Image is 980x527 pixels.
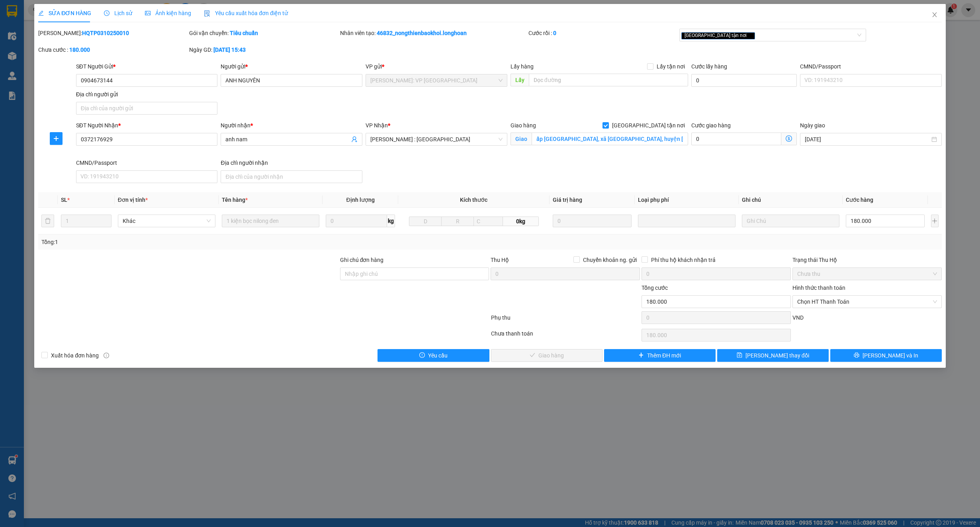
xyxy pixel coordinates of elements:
input: Giao tận nơi [532,133,689,145]
b: 180.000 [69,47,90,53]
input: Cước giao hàng [691,133,781,145]
span: info-circle [104,353,109,358]
span: printer [854,352,859,359]
th: Ghi chú [739,192,843,208]
input: 0 [553,215,632,227]
span: Lịch sử [104,10,132,16]
label: Cước lấy hàng [691,63,727,70]
div: Gói vận chuyển: [189,29,338,37]
span: Cước hàng [846,197,873,203]
button: plusThêm ĐH mới [604,349,716,362]
span: Tên hàng [222,197,248,203]
button: printer[PERSON_NAME] và In [830,349,942,362]
div: Trạng thái Thu Hộ [792,256,942,264]
span: close [931,12,938,18]
b: Tiêu chuẩn [230,30,258,36]
span: Thu Hộ [491,257,509,263]
div: Địa chỉ người nhận [221,158,362,167]
span: Tổng cước [642,285,668,291]
button: plus [50,132,63,145]
span: [PERSON_NAME] và In [863,351,918,360]
input: Dọc đường [529,74,689,86]
span: Yêu cầu xuất hóa đơn điện tử [204,10,288,16]
img: icon [204,10,210,17]
div: Ngày GD: [189,45,338,54]
b: 0 [553,30,556,36]
span: Đơn vị tính [118,197,148,203]
div: CMND/Passport [800,62,942,71]
span: VP Nhận [366,122,388,129]
button: delete [41,215,54,227]
label: Cước giao hàng [691,122,731,129]
span: plus [638,352,644,359]
div: SĐT Người Gửi [76,62,218,71]
b: HQTP0310250010 [82,30,129,36]
input: D [409,217,442,226]
input: Ghi Chú [742,215,839,227]
div: Chưa thanh toán [490,329,641,343]
div: Nhân viên tạo: [340,29,527,37]
span: edit [38,10,44,16]
span: Xuất hóa đơn hàng [48,351,102,360]
span: [GEOGRAPHIC_DATA] tận nơi [609,121,688,130]
span: Ảnh kiện hàng [145,10,191,16]
th: Loại phụ phí [635,192,739,208]
span: Kích thước [460,197,487,203]
span: save [737,352,742,359]
span: Giao [511,133,532,145]
div: Người gửi [221,62,362,71]
div: Người nhận [221,121,362,130]
span: SỬA ĐƠN HÀNG [38,10,91,16]
input: Cước lấy hàng [691,74,797,87]
span: picture [145,10,151,16]
label: Ngày giao [800,122,825,129]
span: Hồ Chí Minh : Kho Quận 12 [370,133,503,145]
span: Hồ Chí Minh: VP Quận Tân Phú [370,74,503,86]
div: SĐT Người Nhận [76,121,218,130]
input: R [441,217,474,226]
span: Chọn HT Thanh Toán [797,296,937,308]
span: dollar-circle [786,135,792,142]
span: Chuyển khoản ng. gửi [580,256,640,264]
span: close [748,33,752,37]
span: exclamation-circle [419,352,425,359]
button: Close [923,4,946,26]
span: SL [61,197,67,203]
b: [DATE] 15:43 [213,47,246,53]
div: VP gửi [366,62,507,71]
span: Yêu cầu [428,351,448,360]
span: kg [387,215,395,227]
span: Định lượng [346,197,374,203]
span: Lấy [511,74,529,86]
span: Lấy hàng [511,63,534,70]
div: CMND/Passport [76,158,218,167]
button: exclamation-circleYêu cầu [378,349,489,362]
input: C [473,217,503,226]
span: clock-circle [104,10,110,16]
input: VD: Bàn, Ghế [222,215,319,227]
span: Khác [123,215,211,227]
div: Địa chỉ người gửi [76,90,218,99]
button: plus [931,215,939,227]
span: Phí thu hộ khách nhận trả [648,256,719,264]
span: [PERSON_NAME] thay đổi [745,351,809,360]
div: Cước rồi : [528,29,678,37]
div: [PERSON_NAME]: [38,29,188,37]
input: Ghi chú đơn hàng [340,267,489,280]
div: Tổng: 1 [41,238,378,246]
span: user-add [351,136,358,142]
span: VND [792,314,804,321]
span: [GEOGRAPHIC_DATA] tận nơi [681,32,755,39]
span: Thêm ĐH mới [647,351,681,360]
label: Hình thức thanh toán [792,285,845,291]
label: Ghi chú đơn hàng [340,257,384,263]
input: Địa chỉ của người nhận [221,170,362,183]
button: checkGiao hàng [491,349,602,362]
span: Giao hàng [511,122,536,129]
input: Ngày giao [805,135,930,144]
button: save[PERSON_NAME] thay đổi [717,349,829,362]
div: Chưa cước : [38,45,188,54]
input: Địa chỉ của người gửi [76,102,218,115]
span: Giá trị hàng [553,197,582,203]
div: Phụ thu [490,313,641,327]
